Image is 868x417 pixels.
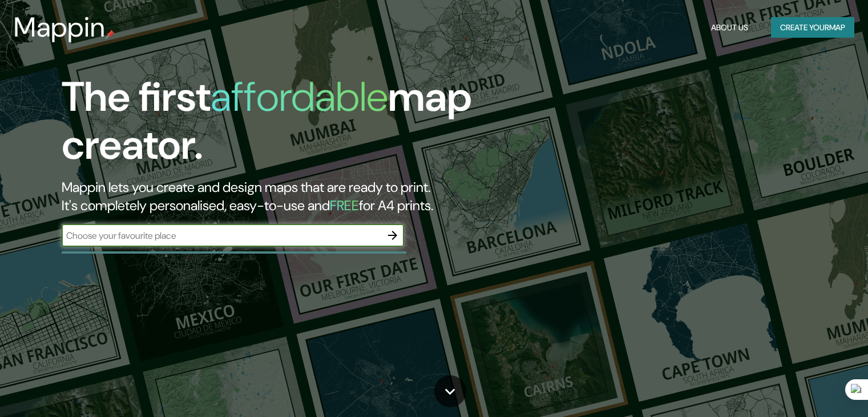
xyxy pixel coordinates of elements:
[62,73,496,178] h1: The first map creator.
[706,17,753,38] button: About Us
[62,178,496,215] h2: Mappin lets you create and design maps that are ready to print. It's completely personalised, eas...
[62,229,381,242] input: Choose your favourite place
[14,11,106,43] h3: Mappin
[211,70,388,123] h1: affordable
[771,17,854,38] button: Create yourmap
[330,197,359,214] h5: FREE
[106,30,115,39] img: mappin-pin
